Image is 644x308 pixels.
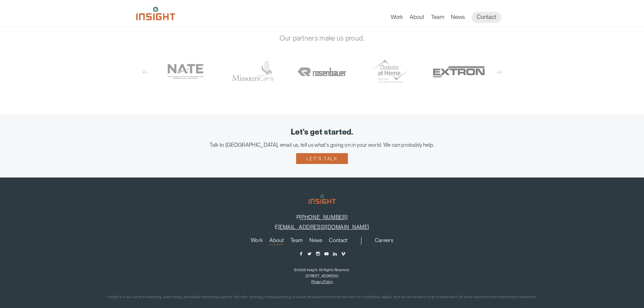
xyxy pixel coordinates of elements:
nav: primary navigation menu [247,237,361,245]
a: News [309,238,322,245]
h2: Our partners make us proud. [136,34,508,42]
a: Let's talk [296,153,348,164]
a: LinkedIn [332,251,337,256]
div: Let's get started. [10,128,634,137]
div: Dakota at Home [360,50,421,93]
a: Instagram [315,251,320,256]
a: Contact [329,238,347,245]
button: Next [496,69,501,75]
p: Insight is a full-service branding, advertising, and digital marketing agency. We offer strategy,... [10,294,634,301]
a: News [451,14,465,23]
nav: primary navigation menu [391,12,508,23]
img: Insight Marketing Design [136,7,175,20]
p: ©2025 Insight. All Rights Reserved. [STREET_ADDRESS] [10,267,634,279]
p: P [10,214,634,220]
div: NATE: The Communications Infrastructure Contractors Association [155,50,216,93]
a: Twitter [307,251,312,256]
a: Work [391,14,403,23]
a: Facebook [299,251,304,256]
a: Vimeo [341,251,346,256]
a: [US_STATE] Corn Growers Association [223,50,285,93]
a: Work [251,238,263,245]
a: Privacy Policy [311,280,333,284]
nav: copyright navigation menu [310,280,334,284]
a: Team [290,238,303,245]
p: E [10,224,634,230]
a: Careers [375,238,393,245]
a: About [410,14,424,23]
a: [EMAIL_ADDRESS][DOMAIN_NAME] [278,224,369,230]
a: [PHONE_NUMBER] [300,214,348,220]
img: Insight Marketing Design [309,194,336,204]
a: Team [431,14,444,23]
a: YouTube [324,251,329,256]
div: Talk to [GEOGRAPHIC_DATA], email us, tell us what's going on in your world. We can probably help. [10,142,634,148]
nav: secondary navigation menu [372,237,397,245]
div: Extron Company [428,50,490,93]
a: Rosenbauer America [291,50,353,93]
button: Previous [143,69,148,75]
a: About [269,238,284,245]
a: Contact [472,12,501,23]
